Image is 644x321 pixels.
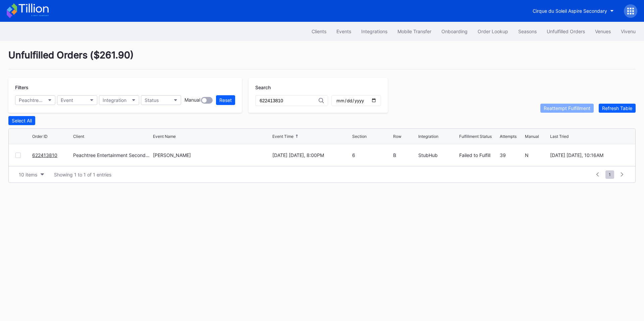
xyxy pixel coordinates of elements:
div: B [393,152,417,158]
button: Peachtree Entertainment Secondary [15,95,55,105]
div: Unfulfilled Orders [547,29,585,34]
div: N [525,152,548,158]
div: 10 items [19,172,37,177]
button: Integrations [356,25,392,38]
div: Integrations [361,29,387,34]
div: Attempts [500,134,517,139]
div: Search [255,85,381,90]
div: Order Lookup [478,29,508,34]
button: Select All [8,116,35,125]
button: Status [141,95,181,105]
button: Reset [216,95,235,105]
span: 1 [605,170,614,179]
a: 622413810 [32,152,57,158]
div: Clients [312,29,326,34]
button: Seasons [513,25,542,38]
div: Event Name [153,134,176,139]
div: Mobile Transfer [397,29,431,34]
div: Event Time [272,134,293,139]
button: Clients [307,25,331,38]
div: Section [352,134,367,139]
div: 6 [352,152,391,158]
div: Refresh Table [602,105,632,111]
button: Vivenu [616,25,641,38]
div: Showing 1 to 1 of 1 entries [54,172,111,177]
div: [DATE] [DATE], 10:16AM [550,152,629,158]
div: Filters [15,85,235,90]
button: Mobile Transfer [392,25,436,38]
div: Order ID [32,134,48,139]
div: Integration [418,134,438,139]
div: StubHub [418,152,458,158]
div: Fulfillment Status [459,134,492,139]
button: Onboarding [436,25,473,38]
div: Failed to Fulfill [459,152,498,158]
button: Reattempt Fulfillment [540,104,594,113]
div: Reattempt Fulfillment [544,105,590,111]
button: Integration [99,95,139,105]
div: Integration [103,97,126,103]
button: Unfulfilled Orders [542,25,590,38]
div: Vivenu [621,29,636,34]
div: Select All [12,118,32,123]
input: Order ID [260,98,319,103]
div: Status [145,97,159,103]
button: Venues [590,25,616,38]
div: Cirque du Soleil Aspire Secondary [533,8,607,14]
div: Reset [219,97,232,103]
div: Peachtree Entertainment Secondary [73,152,152,158]
div: Last Tried [550,134,569,139]
div: Seasons [518,29,537,34]
div: Client [73,134,84,139]
div: Unfulfilled Orders ( $261.90 ) [8,49,636,69]
div: Event [61,97,73,103]
button: Refresh Table [599,104,636,113]
button: Order Lookup [473,25,513,38]
div: Venues [595,29,611,34]
div: Peachtree Entertainment Secondary [19,97,45,103]
div: Events [336,29,351,34]
div: Onboarding [441,29,468,34]
div: Manual [184,97,200,104]
div: Row [393,134,401,139]
button: Cirque du Soleil Aspire Secondary [528,5,619,17]
div: Manual [525,134,539,139]
div: [DATE] [DATE], 8:00PM [272,152,351,158]
div: [PERSON_NAME] [153,152,191,158]
button: 10 items [15,170,47,179]
div: 39 [500,152,523,158]
button: Event [57,95,97,105]
button: Events [331,25,356,38]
